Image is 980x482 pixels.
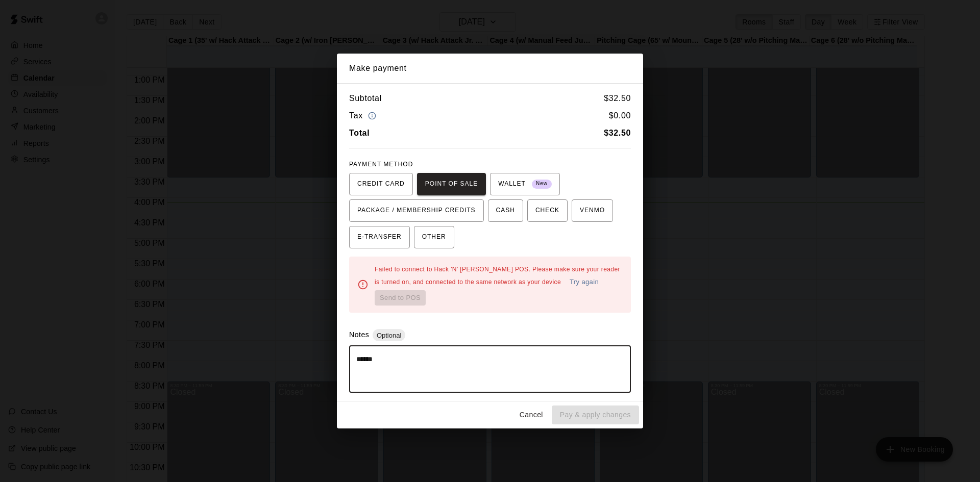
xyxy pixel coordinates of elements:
[375,266,620,286] span: Failed to connect to Hack 'N' [PERSON_NAME] POS. Please make sure your reader is turned on, and c...
[349,331,369,339] label: Notes
[527,199,568,222] button: CHECK
[357,176,405,192] span: CREDIT CARD
[604,129,631,137] b: $ 32.50
[349,129,370,137] b: Total
[515,405,548,424] button: Cancel
[349,173,413,195] button: CREDIT CARD
[532,177,552,191] span: New
[349,199,484,222] button: PACKAGE / MEMBERSHIP CREDITS
[490,173,560,195] button: WALLET New
[604,92,631,105] h6: $ 32.50
[357,202,476,219] span: PACKAGE / MEMBERSHIP CREDITS
[535,202,559,219] span: CHECK
[349,226,410,248] button: E-TRANSFER
[349,161,413,168] span: PAYMENT METHOD
[580,202,605,219] span: VENMO
[414,226,454,248] button: OTHER
[572,199,613,222] button: VENMO
[496,202,515,219] span: CASH
[425,176,478,192] span: POINT OF SALE
[488,199,523,222] button: CASH
[373,332,405,339] span: Optional
[357,229,402,245] span: E-TRANSFER
[422,229,446,245] span: OTHER
[349,109,379,123] h6: Tax
[349,92,382,105] h6: Subtotal
[337,54,643,83] h2: Make payment
[417,173,486,195] button: POINT OF SALE
[498,176,552,192] span: WALLET
[567,274,601,290] button: Try again
[609,109,631,123] h6: $ 0.00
